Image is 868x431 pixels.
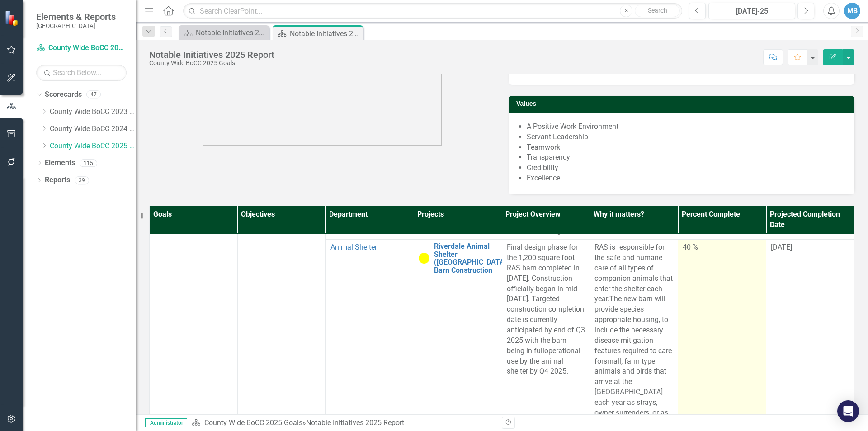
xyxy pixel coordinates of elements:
[45,158,75,168] a: Elements
[434,242,509,274] a: Riverdale Animal Shelter ([GEOGRAPHIC_DATA]) Barn Construction
[181,27,267,38] a: Notable Initiatives 2023 Report
[50,124,136,134] a: County Wide BoCC 2024 Goals
[86,91,101,99] div: 47
[50,141,136,152] a: County Wide BoCC 2025 Goals
[145,418,187,427] span: Administrator
[45,175,70,185] a: Reports
[419,253,429,264] img: 10% to 50%
[594,357,668,427] span: small, farm type animals and birds that arrive at the [GEOGRAPHIC_DATA] each year as strays, owne...
[330,243,377,251] a: Animal Shelter
[516,100,850,107] h3: Values
[80,159,97,167] div: 115
[50,107,136,117] a: County Wide BoCC 2023 Goals
[712,6,792,17] div: [DATE]-25
[5,10,20,26] img: ClearPoint Strategy
[36,11,116,22] span: Elements & Reports
[594,243,673,303] span: RAS is responsible for the safe and humane care of all types of companion animals that enter the ...
[527,142,845,153] li: Teamwork
[844,3,860,19] button: MB
[306,418,404,427] div: Notable Initiatives 2025 Report
[290,28,361,39] div: Notable Initiatives 2025 Report
[527,163,845,173] li: Credibility
[648,7,667,14] span: Search
[635,5,680,17] button: Search
[204,418,302,427] a: County Wide BoCC 2025 Goals
[149,60,274,66] div: County Wide BoCC 2025 Goals
[36,65,127,81] input: Search Below...
[507,346,580,376] span: operational use by the animal shelter by Q4 2025.
[771,243,792,251] span: [DATE]
[36,43,127,53] a: County Wide BoCC 2025 Goals
[149,50,274,60] div: Notable Initiatives 2025 Report
[196,27,267,38] div: Notable Initiatives 2023 Report
[527,132,845,142] li: Servant Leadership
[507,243,580,293] span: Final design phase for the 1,200 square foot RAS barn completed in [DATE]. Construction officiall...
[183,3,682,19] input: Search ClearPoint...
[36,22,116,29] small: [GEOGRAPHIC_DATA]
[708,3,795,19] button: [DATE]-25
[527,122,845,132] li: A Positive Work Environment
[75,176,89,184] div: 39
[837,400,859,422] div: Open Intercom Messenger
[683,242,761,253] div: 40 %
[192,418,495,428] div: »
[527,173,845,184] li: Excellence
[507,294,585,355] span: [DATE]. Targeted construction completion date is currently anticipated by end of Q3 2025 with the...
[507,242,585,377] p: ​
[45,90,82,100] a: Scorecards
[527,152,845,163] li: Transparency
[594,294,672,365] span: The new barn will provide species appropriate housing, to include the necessary disease mitigatio...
